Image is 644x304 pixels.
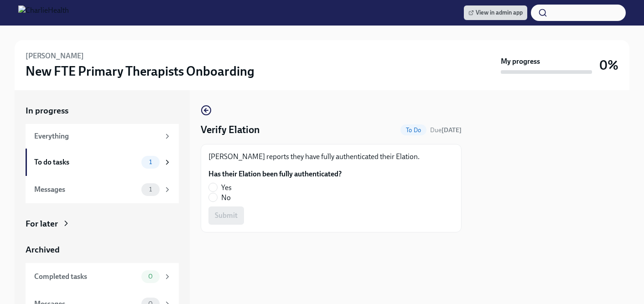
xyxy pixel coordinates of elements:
[400,127,426,134] span: To Do
[464,5,527,20] a: View in admin app
[208,169,342,179] label: Has their Elation been fully authenticated?
[26,51,84,61] h6: [PERSON_NAME]
[34,131,160,141] div: Everything
[34,157,138,167] div: To do tasks
[26,105,179,117] a: In progress
[18,5,69,20] img: CharlieHealth
[26,176,179,203] a: Messages1
[26,263,179,290] a: Completed tasks0
[26,124,179,149] a: Everything
[430,126,462,134] span: August 27th, 2025 10:00
[34,272,138,282] div: Completed tasks
[144,159,157,165] span: 1
[441,126,462,134] strong: [DATE]
[430,126,462,134] span: Due
[26,218,179,230] a: For later
[34,185,138,195] div: Messages
[26,218,58,230] div: For later
[143,273,158,280] span: 0
[501,57,540,67] strong: My progress
[26,63,254,79] h3: New FTE Primary Therapists Onboarding
[26,244,179,256] a: Archived
[201,123,260,137] h4: Verify Elation
[468,8,523,17] span: View in admin app
[26,149,179,176] a: To do tasks1
[221,193,231,203] span: No
[144,186,157,193] span: 1
[221,183,232,193] span: Yes
[208,152,454,162] p: [PERSON_NAME] reports they have fully authenticated their Elation.
[599,57,618,73] h3: 0%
